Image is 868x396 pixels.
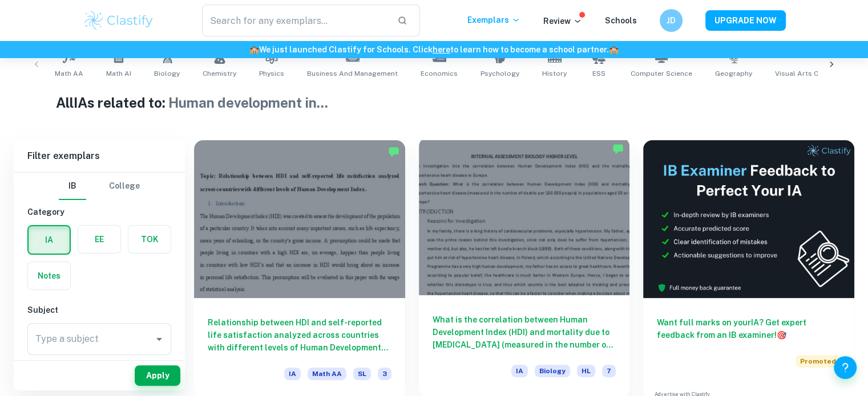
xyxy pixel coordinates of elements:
[135,365,180,386] button: Apply
[612,143,624,154] img: Marked
[27,206,171,218] h6: Category
[602,365,616,377] span: 7
[378,368,391,380] span: 3
[29,226,70,254] button: IA
[660,9,683,32] button: JD
[154,68,180,79] span: Biology
[834,356,857,379] button: Help and Feedback
[14,140,185,172] h6: Filter exemplars
[388,146,399,157] img: Marked
[259,68,284,79] span: Physics
[777,330,786,340] span: 🎯
[631,68,692,79] span: Computer Science
[433,45,450,54] a: here
[643,140,854,298] img: Thumbnail
[705,10,786,31] button: UPGRADE NOW
[592,68,605,79] span: ESS
[202,5,389,36] input: Search for any exemplars...
[467,14,520,26] p: Exemplars
[433,313,616,351] h6: What is the correlation between Human Development Index (HDI) and mortality due to [MEDICAL_DATA]...
[308,368,346,380] span: Math AA
[249,45,259,54] span: 🏫
[56,92,813,113] h1: All IAs related to:
[353,368,371,380] span: SL
[657,316,841,341] h6: Want full marks on your IA ? Get expert feedback from an IB examiner!
[421,68,458,79] span: Economics
[128,226,171,253] button: TOK
[664,14,677,27] h6: JD
[28,262,70,289] button: Notes
[2,43,866,56] h6: We just launched Clastify for Schools. Click to learn how to become a school partner.
[511,365,528,377] span: IA
[542,68,567,79] span: History
[83,9,155,32] img: Clastify logo
[208,316,391,354] h6: Relationship between HDI and self-reported life satisfaction analyzed across countries with diffe...
[577,365,595,377] span: HL
[543,15,582,27] p: Review
[59,173,86,200] button: IB
[109,173,140,200] button: College
[605,16,637,25] a: Schools
[27,304,171,316] h6: Subject
[55,68,83,79] span: Math AA
[307,68,398,79] span: Business and Management
[284,368,301,380] span: IA
[168,95,328,111] span: Human development in ...
[151,331,167,347] button: Open
[59,173,140,200] div: Filter type choice
[78,226,120,253] button: EE
[203,68,236,79] span: Chemistry
[715,68,752,79] span: Geography
[609,45,619,54] span: 🏫
[535,365,570,377] span: Biology
[796,355,841,368] span: Promoted
[106,68,131,79] span: Math AI
[481,68,519,79] span: Psychology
